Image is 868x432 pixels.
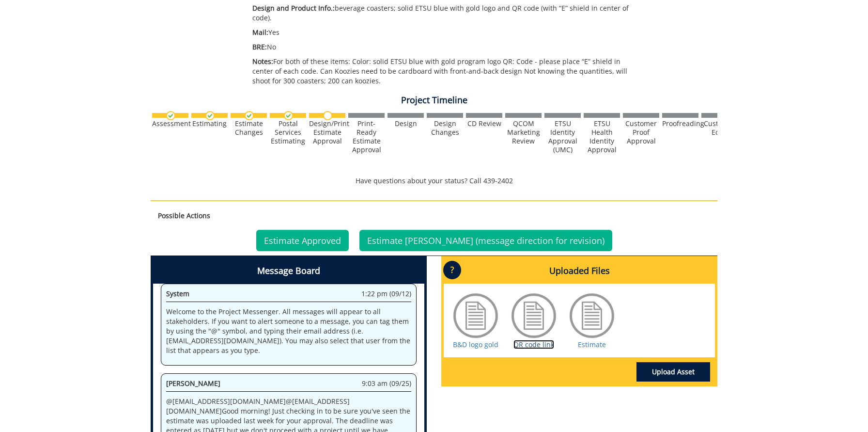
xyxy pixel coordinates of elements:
a: Upload Asset [636,362,710,382]
span: Notes: [252,57,273,66]
p: Have questions about your status? Call 439-2402 [151,176,717,186]
img: checkmark [245,111,254,120]
strong: Possible Actions [158,211,210,220]
p: No [252,42,632,52]
span: Design and Product Info.: [252,3,335,13]
span: [PERSON_NAME] [166,379,220,388]
div: Customer Edits [701,119,738,137]
div: CD Review [466,119,502,128]
h4: Message Board [153,258,424,284]
a: QR code link [513,340,554,349]
p: For both of these items: Color: solid ETSU blue with gold program logo QR: Code - please place “E... [252,57,632,86]
p: beverage coasters; solid ETSU blue with gold logo and QR code (with “E” shield in center of code). [252,3,632,23]
div: Postal Services Estimating [270,119,306,145]
div: ETSU Health Identity Approval [584,119,620,154]
p: Welcome to the Project Messenger. All messages will appear to all stakeholders. If you want to al... [166,307,411,355]
div: Design/Print Estimate Approval [309,119,345,145]
span: BRE: [252,42,267,51]
div: Estimating [191,119,228,128]
p: Yes [252,28,632,37]
img: checkmark [284,111,293,120]
div: ETSU Identity Approval (UMC) [544,119,581,154]
a: Estimate [578,340,606,349]
span: Mail: [252,28,268,37]
h4: Uploaded Files [444,258,715,284]
a: Estimate [PERSON_NAME] (message direction for revision) [359,230,612,251]
a: Estimate Approved [256,230,349,251]
h4: Project Timeline [151,96,717,105]
a: B&D logo gold [453,340,498,349]
div: Design Changes [427,119,463,137]
span: 9:03 am (09/25) [362,379,411,388]
span: System [166,289,189,298]
p: ? [443,261,461,279]
div: Proofreading [662,119,698,128]
img: no [323,111,332,120]
div: Design [387,119,424,128]
div: Estimate Changes [231,119,267,137]
img: checkmark [205,111,215,120]
div: QCOM Marketing Review [505,119,542,145]
div: Customer Proof Approval [623,119,659,145]
span: 1:22 pm (09/12) [361,289,411,299]
div: Assessment [152,119,188,128]
div: Print-Ready Estimate Approval [348,119,385,154]
img: checkmark [166,111,175,120]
